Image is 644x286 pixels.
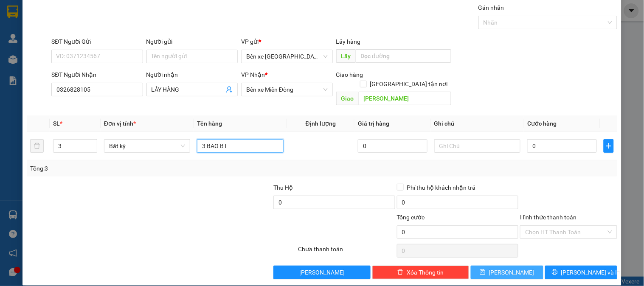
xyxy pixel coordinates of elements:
span: Tổng cước [397,214,425,221]
div: Chưa thanh toán [297,244,396,259]
span: Phí thu hộ khách nhận trả [404,183,479,192]
input: Dọc đường [356,49,451,63]
span: SL [53,120,60,127]
button: printer[PERSON_NAME] và In [545,266,617,279]
span: [PERSON_NAME] và In [561,268,621,277]
span: TC: [99,42,111,51]
span: Thu Hộ [273,184,293,191]
span: [PERSON_NAME] [299,268,345,277]
label: Gán nhãn [478,4,504,11]
span: Nhận: [99,8,120,17]
div: Người nhận [146,70,238,79]
input: VD: Bàn, Ghế [197,139,283,153]
div: Bến xe [GEOGRAPHIC_DATA] [7,7,93,28]
span: Cước hàng [527,120,557,127]
div: Bến xe Miền Đông [99,7,168,28]
span: Bất kỳ [109,140,185,152]
span: Giao hàng [336,71,363,78]
input: 0 [358,139,427,153]
span: Bến xe Miền Đông [246,83,327,96]
span: printer [552,269,558,276]
span: Giá trị hàng [358,120,389,127]
div: HÀ [99,28,168,38]
span: Tên hàng [197,120,222,127]
div: VP gửi [241,37,332,46]
span: Lấy [336,49,356,63]
span: THÀNH CÔNG [99,38,154,67]
div: SĐT Người Nhận [51,70,143,79]
button: plus [604,139,614,153]
span: Đơn vị tính [104,120,136,127]
button: [PERSON_NAME] [273,266,370,279]
div: SĐT Người Gửi [51,37,143,46]
div: Tổng: 3 [30,164,249,173]
span: [PERSON_NAME] [489,268,534,277]
span: VP Nhận [241,71,265,78]
span: [GEOGRAPHIC_DATA] tận nơi [367,79,451,89]
span: Định lượng [306,120,336,127]
span: Bến xe Quảng Ngãi [246,50,327,63]
span: user-add [226,86,233,93]
span: delete [397,269,403,276]
span: Lấy hàng [336,38,361,45]
button: delete [30,139,44,153]
span: plus [604,143,613,149]
button: deleteXóa Thông tin [372,266,469,279]
input: Ghi Chú [434,139,520,153]
span: save [480,269,486,276]
input: Dọc đường [359,92,451,105]
th: Ghi chú [431,115,524,132]
span: Xóa Thông tin [407,268,444,277]
div: Người gửi [146,37,238,46]
span: Gửi: [7,8,20,17]
span: Giao [336,92,359,105]
label: Hình thức thanh toán [520,214,577,221]
button: save[PERSON_NAME] [471,266,543,279]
